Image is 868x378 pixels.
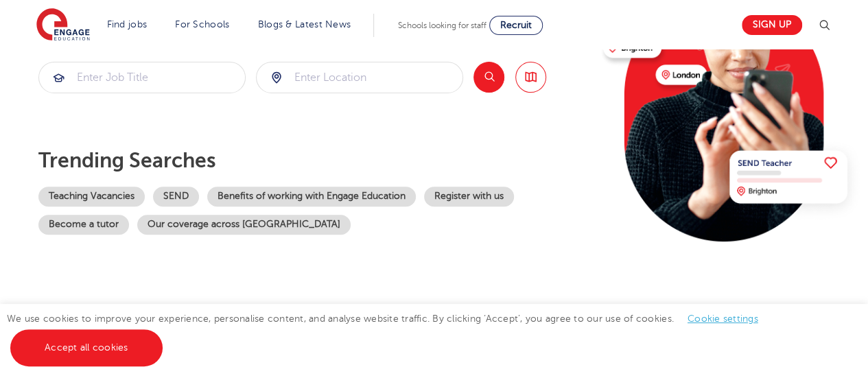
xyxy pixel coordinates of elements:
a: Cookie settings [688,314,758,324]
a: Accept all cookies [10,329,163,366]
span: Recruit [500,20,532,30]
a: Sign up [742,15,802,35]
span: Schools looking for staff [398,21,486,30]
a: Recruit [489,16,543,35]
span: We use cookies to improve your experience, personalise content, and analyse website traffic. By c... [7,314,772,353]
a: Register with us [424,187,514,206]
a: Teaching Vacancies [38,187,145,206]
p: Trending searches [38,148,592,173]
button: Search [473,62,504,93]
input: Submit [39,62,245,93]
div: Submit [38,62,246,93]
div: Submit [256,62,463,93]
a: For Schools [175,19,229,29]
a: Benefits of working with Engage Education [207,187,416,206]
img: Engage Education [36,8,90,43]
a: Our coverage across [GEOGRAPHIC_DATA] [137,215,351,235]
a: SEND [153,187,199,206]
a: Blogs & Latest News [258,19,351,29]
input: Submit [257,62,462,93]
a: Become a tutor [38,215,129,235]
a: Find jobs [107,19,148,29]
